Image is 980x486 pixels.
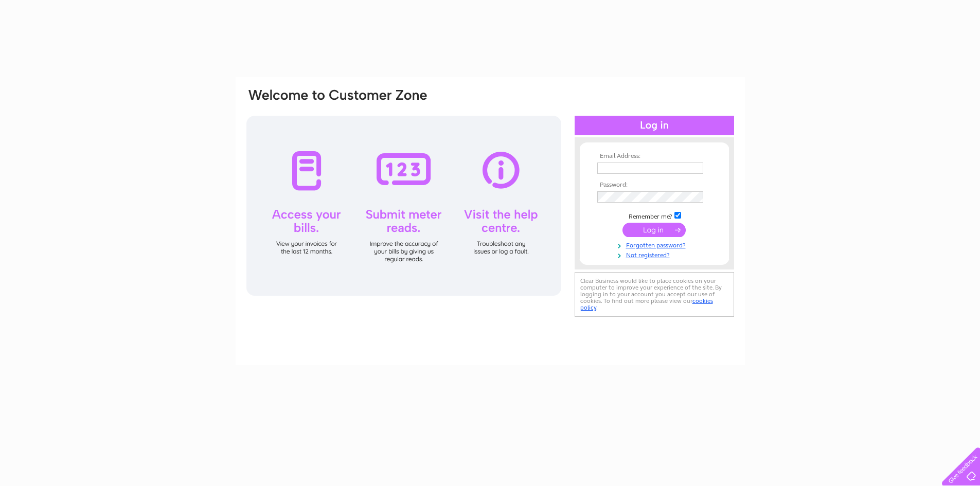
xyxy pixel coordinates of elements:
[597,249,714,259] a: Not registered?
[595,153,714,160] th: Email Address:
[575,272,734,317] div: Clear Business would like to place cookies on your computer to improve your experience of the sit...
[595,182,714,189] th: Password:
[580,297,713,311] a: cookies policy
[595,210,714,221] td: Remember me?
[622,223,686,237] input: Submit
[597,240,714,249] a: Forgotten password?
